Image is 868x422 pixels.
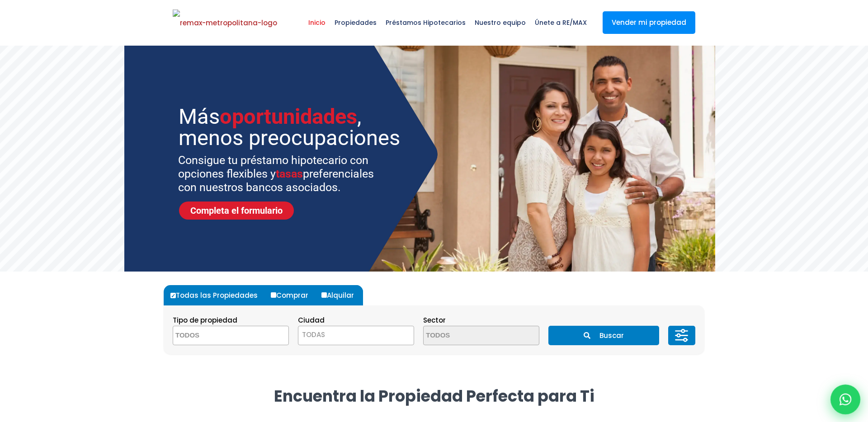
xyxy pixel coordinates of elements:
[298,328,414,341] span: TODAS
[304,9,330,36] span: Inicio
[470,9,530,36] span: Nuestro equipo
[424,326,511,346] textarea: Search
[173,315,237,325] span: Tipo de propiedad
[274,385,594,407] strong: Encuentra la Propiedad Perfecta para Ti
[548,326,659,345] button: Buscar
[168,285,267,305] label: Todas las Propiedades
[423,315,446,325] span: Sector
[269,285,317,305] label: Comprar
[298,315,325,325] span: Ciudad
[302,330,325,339] span: TODAS
[170,293,176,298] input: Todas las Propiedades
[173,9,277,37] img: remax-metropolitana-logo
[530,9,591,36] span: Únete a RE/MAX
[298,326,414,345] span: TODAS
[321,292,327,298] input: Alquilar
[173,326,261,346] textarea: Search
[603,11,695,34] a: Vender mi propiedad
[330,9,381,36] span: Propiedades
[271,292,276,298] input: Comprar
[381,9,470,36] span: Préstamos Hipotecarios
[319,285,363,305] label: Alquilar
